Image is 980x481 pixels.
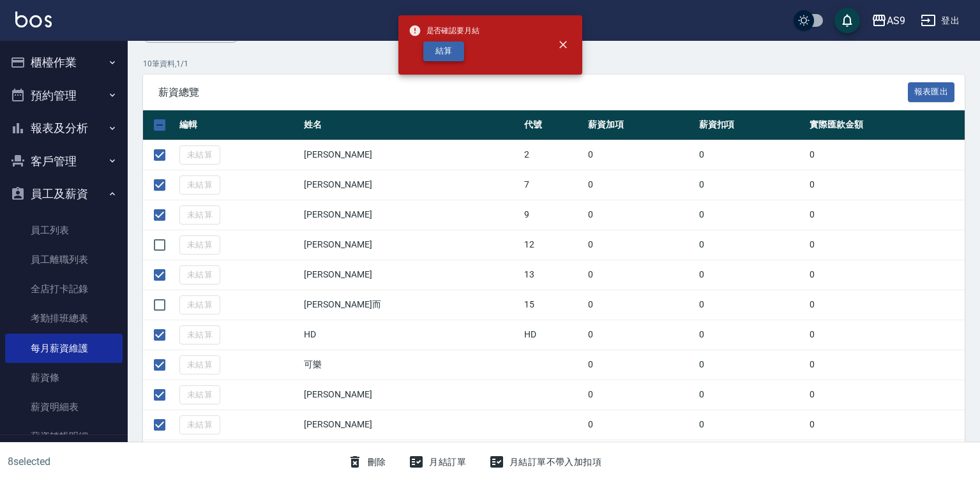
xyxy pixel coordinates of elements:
[585,170,696,200] td: 0
[5,46,123,79] button: 櫃檯作業
[409,24,480,37] span: 是否確認要月結
[696,350,807,380] td: 0
[8,454,329,470] h6: 8 selected
[908,85,955,98] a: 報表匯出
[549,31,577,59] button: close
[585,320,696,350] td: 0
[585,260,696,290] td: 0
[301,140,520,170] td: [PERSON_NAME]
[301,410,520,440] td: [PERSON_NAME]
[521,140,585,170] td: 2
[301,260,520,290] td: [PERSON_NAME]
[301,200,520,230] td: [PERSON_NAME]
[696,230,807,260] td: 0
[806,350,965,380] td: 0
[301,230,520,260] td: [PERSON_NAME]
[696,320,807,350] td: 0
[5,363,123,392] a: 薪資條
[585,290,696,320] td: 0
[143,58,965,70] p: 10 筆資料, 1 / 1
[696,110,807,140] th: 薪資扣項
[301,320,520,350] td: HD
[806,140,965,170] td: 0
[696,170,807,200] td: 0
[585,230,696,260] td: 0
[521,260,585,290] td: 13
[806,320,965,350] td: 0
[5,334,123,363] a: 每月薪資維護
[908,82,955,102] button: 報表匯出
[806,380,965,410] td: 0
[916,9,965,33] button: 登出
[521,290,585,320] td: 15
[521,320,585,350] td: HD
[806,110,965,140] th: 實際匯款金額
[5,304,123,333] a: 考勤排班總表
[176,110,301,140] th: 編輯
[15,11,52,27] img: Logo
[5,245,123,274] a: 員工離職列表
[696,260,807,290] td: 0
[301,350,520,380] td: 可樂
[866,8,910,34] button: AS9
[806,230,965,260] td: 0
[585,110,696,140] th: 薪資加項
[5,274,123,304] a: 全店打卡記錄
[5,392,123,422] a: 薪資明細表
[806,290,965,320] td: 0
[585,380,696,410] td: 0
[521,170,585,200] td: 7
[806,170,965,200] td: 0
[887,13,905,29] div: AS9
[301,290,520,320] td: [PERSON_NAME]而
[5,216,123,245] a: 員工列表
[5,112,123,145] button: 報表及分析
[521,110,585,140] th: 代號
[585,140,696,170] td: 0
[521,200,585,230] td: 9
[696,140,807,170] td: 0
[301,380,520,410] td: [PERSON_NAME]
[806,260,965,290] td: 0
[696,380,807,410] td: 0
[301,110,520,140] th: 姓名
[806,410,965,440] td: 0
[834,8,860,33] button: save
[585,200,696,230] td: 0
[5,177,123,211] button: 員工及薪資
[5,145,123,178] button: 客戶管理
[806,200,965,230] td: 0
[696,410,807,440] td: 0
[301,170,520,200] td: [PERSON_NAME]
[696,290,807,320] td: 0
[342,450,391,474] button: 刪除
[5,422,123,451] a: 薪資轉帳明細
[521,230,585,260] td: 12
[158,86,908,99] span: 薪資總覽
[696,200,807,230] td: 0
[5,79,123,112] button: 預約管理
[423,41,464,61] button: 結算
[585,350,696,380] td: 0
[585,410,696,440] td: 0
